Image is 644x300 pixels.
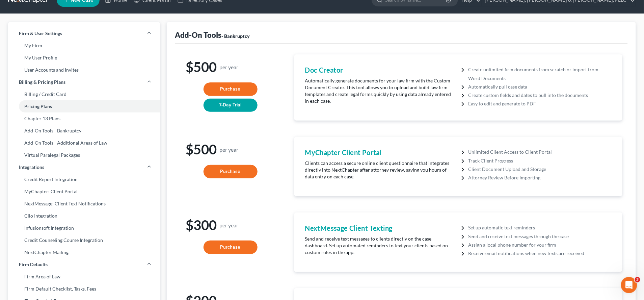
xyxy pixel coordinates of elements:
small: per year [219,64,238,70]
li: Unlimited Client Access to Client Portal [468,148,612,156]
span: Integrations [19,164,44,171]
a: My Firm [8,40,160,52]
span: Billing & Pricing Plans [19,79,65,85]
a: Credit Report Integration [8,173,160,185]
p: Clients can access a secure online client questionnaire that integrates directly into NextChapter... [305,160,455,180]
a: Integrations [8,161,160,173]
a: NextMessage: Client Text Notifications [8,198,160,210]
a: Add-On Tools - Bankruptcy [8,125,160,137]
li: Assign a local phone number for your firm [468,241,612,249]
a: NextChapter Mailing [8,246,160,258]
li: Set up automatic text reminders [468,223,612,232]
h4: NextMessage Client Texting [305,223,455,233]
h4: MyChapter Client Portal [305,148,455,157]
h1: $500 [186,142,275,157]
span: Firm Defaults [19,261,48,268]
li: Send and receive text messages through the case [468,232,612,241]
a: User Accounts and Invites [8,64,160,76]
a: Firm Default Checklist, Tasks, Fees [8,283,160,295]
span: - Bankruptcy [221,33,250,39]
a: Firm & User Settings [8,27,160,40]
small: per year [219,222,238,228]
a: Chapter 13 Plans [8,112,160,125]
h4: Doc Creator [305,65,455,75]
h1: $300 [186,218,275,232]
li: Easy to edit and generate to PDF [468,99,612,108]
a: Virtual Paralegal Packages [8,149,160,161]
li: Track Client Progress [468,156,612,165]
a: Credit Counseling Course Integration [8,234,160,246]
a: Add-On Tools - Additional Areas of Law [8,137,160,149]
a: MyChapter: Client Portal [8,185,160,198]
li: Create unlimited firm documents from scratch or import from Word Documents [468,65,612,82]
li: Create custom fields and dates to pull into the documents [468,91,612,99]
p: Send and receive text messages to clients directly on the case dashboard. Set up automated remind... [305,235,455,256]
li: Receive email notifications when new texts are received [468,249,612,257]
a: Billing & Pricing Plans [8,76,160,88]
span: 3 [635,277,640,282]
a: Firm Area of Law [8,271,160,283]
button: 7-Day Trial [204,99,258,112]
li: Client Document Upload and Storage [468,165,612,173]
li: Automatically pull case data [468,82,612,91]
a: Pricing Plans [8,100,160,112]
a: Infusionsoft Integration [8,222,160,234]
p: Automatically generate documents for your law firm with the Custom Document Creator. This tool al... [305,77,455,104]
a: Firm Defaults [8,258,160,271]
a: My User Profile [8,52,160,64]
button: Purchase [204,82,258,96]
a: Clio Integration [8,210,160,222]
h1: $500 [186,60,275,74]
li: Attorney Review Before Importing [468,173,612,182]
small: per year [219,147,238,152]
span: Firm & User Settings [19,30,62,37]
button: Purchase [204,241,258,254]
a: Billing / Credit Card [8,88,160,100]
div: Add-On Tools [175,30,250,40]
button: Purchase [204,165,258,178]
iframe: Intercom live chat [621,277,637,293]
